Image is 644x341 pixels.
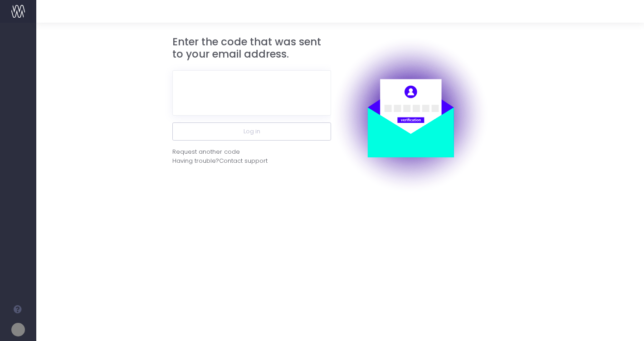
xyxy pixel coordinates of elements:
[172,156,331,166] div: Having trouble?
[172,36,331,61] h3: Enter the code that was sent to your email address.
[219,156,268,166] span: Contact support
[11,323,25,336] img: images/default_profile_image.png
[172,122,331,141] button: Log in
[172,147,240,156] div: Request another code
[331,36,490,195] img: auth.png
